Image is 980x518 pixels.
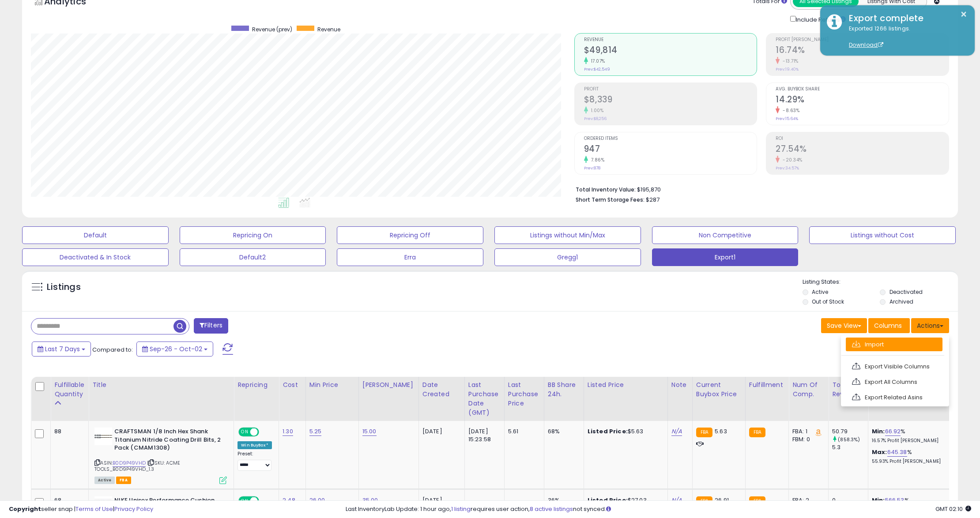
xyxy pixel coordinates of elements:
[239,428,250,436] span: ON
[792,435,822,443] div: FBM: 0
[584,116,607,121] small: Prev: $8,256
[94,428,112,445] img: 31F+BqYsl3L._SL40_.jpg
[780,107,799,114] small: -8.63%
[911,318,949,333] button: Actions
[584,45,757,57] h2: $49,814
[113,459,146,467] a: B0D9P49VHD
[317,26,340,33] span: Revenue
[780,58,799,64] small: -13.71%
[22,248,169,266] button: Deactivated & In Stock
[652,226,799,244] button: Non Competitive
[849,41,883,49] a: Download
[588,428,661,435] div: $5.63
[337,248,483,266] button: Erra
[846,390,942,404] a: Export Related Asins
[252,26,292,33] span: Revenue (prev)
[22,226,169,244] button: Default
[180,226,326,244] button: Repricing On
[94,477,115,484] span: All listings currently available for purchase on Amazon
[842,12,968,25] div: Export complete
[846,338,942,351] a: Import
[588,58,605,64] small: 17.07%
[838,436,860,443] small: (858.3%)
[792,428,822,435] div: FBA: 1
[715,427,727,435] span: 5.63
[780,157,803,163] small: -20.34%
[237,380,275,390] div: Repricing
[346,505,971,514] div: Last InventoryLab Update: 1 hour ago, requires user action, not synced.
[887,448,907,457] a: 645.38
[792,380,825,399] div: Num of Comp.
[784,14,856,24] div: Include Returns
[809,226,956,244] button: Listings without Cost
[9,505,153,514] div: seller snap | |
[283,380,302,390] div: Cost
[92,380,230,390] div: Title
[749,380,785,390] div: Fulfillment
[94,428,227,483] div: ASIN:
[584,87,757,92] span: Profit
[576,186,636,193] b: Total Inventory Value:
[842,25,968,49] div: Exported 1266 listings.
[671,380,689,390] div: Note
[422,428,458,435] div: [DATE]
[872,458,945,465] p: 55.93% Profit [PERSON_NAME]
[846,360,942,373] a: Export Visible Columns
[422,380,461,399] div: Date Created
[776,45,949,57] h2: 16.74%
[960,9,967,20] button: ×
[776,87,949,92] span: Avg. Buybox Share
[749,428,765,437] small: FBA
[890,298,913,305] label: Archived
[872,438,945,444] p: 16.57% Profit [PERSON_NAME]
[494,226,641,244] button: Listings without Min/Max
[872,427,885,435] b: Min:
[832,428,868,435] div: 50.79
[75,505,113,513] a: Terms of Use
[776,165,799,171] small: Prev: 34.57%
[646,195,660,204] span: $287
[584,136,757,141] span: Ordered Items
[548,380,580,399] div: BB Share 24h.
[584,165,600,171] small: Prev: 878
[468,428,498,443] div: [DATE] 15:23:58
[94,459,180,473] span: | SKU: ACME TOOLS_B0D9P49VHD_1.3
[846,375,942,389] a: Export All Columns
[872,448,945,465] div: %
[362,427,377,436] a: 15.00
[114,428,222,454] b: CRAFTSMAN 1/8 Inch Hex Shank Titanium Nitride Coating Drill Bits, 2 Pack (CMAM1308)
[776,144,949,156] h2: 27.54%
[150,345,202,353] span: Sep-26 - Oct-02
[776,136,949,141] span: ROI
[872,428,945,444] div: %
[588,380,664,390] div: Listed Price
[584,38,757,42] span: Revenue
[776,67,799,72] small: Prev: 19.40%
[451,505,471,513] a: 1 listing
[584,67,610,72] small: Prev: $42,549
[114,505,153,513] a: Privacy Policy
[696,380,742,399] div: Current Buybox Price
[362,380,415,390] div: [PERSON_NAME]
[576,184,942,194] li: $195,870
[671,427,682,436] a: N/A
[874,321,902,330] span: Columns
[54,428,82,435] div: 88
[652,248,799,266] button: Export1
[237,451,272,471] div: Preset:
[116,477,131,484] span: FBA
[283,427,293,436] a: 1.30
[832,443,868,451] div: 5.3
[935,505,971,513] span: 2025-10-11 02:10 GMT
[468,380,501,417] div: Last Purchase Date (GMT)
[258,428,272,436] span: OFF
[588,107,604,114] small: 1.00%
[776,94,949,106] h2: 14.29%
[194,318,228,334] button: Filters
[812,298,844,305] label: Out of Stock
[588,427,628,435] b: Listed Price:
[776,116,798,121] small: Prev: 15.64%
[337,226,483,244] button: Repricing Off
[45,345,80,353] span: Last 7 Days
[530,505,573,513] a: 8 active listings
